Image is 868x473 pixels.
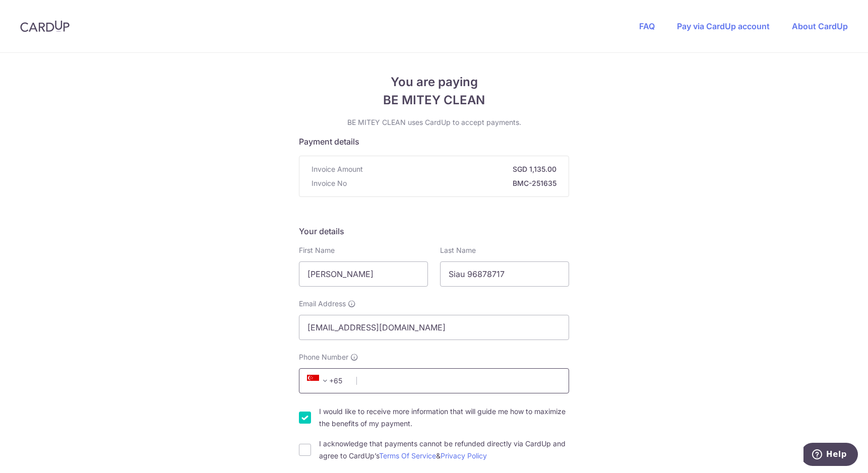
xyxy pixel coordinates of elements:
a: Privacy Policy [441,451,487,460]
a: About CardUp [792,21,848,31]
span: +65 [304,375,349,387]
input: First name [299,261,428,287]
span: Invoice Amount [312,164,363,174]
span: Email Address [299,299,346,309]
h5: Payment details [299,136,569,148]
span: Phone Number [299,352,348,362]
strong: SGD 1,135.00 [367,164,556,174]
img: CardUp [20,20,70,32]
h5: Your details [299,225,569,237]
strong: BMC-251635 [351,178,556,188]
label: I would like to receive more information that will guide me how to maximize the benefits of my pa... [319,406,569,430]
input: Email address [299,315,569,340]
span: +65 [307,375,331,387]
a: FAQ [639,21,655,31]
a: Terms Of Service [379,451,436,460]
iframe: Opens a widget where you can find more information [803,443,858,468]
span: You are paying [299,73,569,91]
span: Invoice No [312,178,347,188]
label: I acknowledge that payments cannot be refunded directly via CardUp and agree to CardUp’s & [319,438,569,462]
label: Last Name [440,245,476,255]
a: Pay via CardUp account [677,21,770,31]
label: First Name [299,245,335,255]
p: BE MITEY CLEAN uses CardUp to accept payments. [299,117,569,127]
input: Last name [440,261,569,287]
span: BE MITEY CLEAN [299,91,569,109]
